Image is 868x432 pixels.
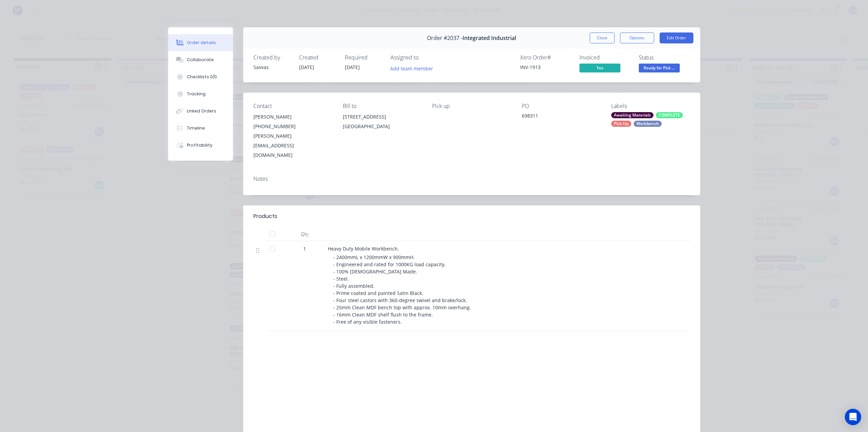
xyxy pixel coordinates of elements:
[660,32,693,43] button: Edit Order
[522,103,600,109] div: PO
[253,131,332,160] div: [PERSON_NAME][EMAIL_ADDRESS][DOMAIN_NAME]
[253,54,291,61] div: Created by
[187,125,205,131] div: Timeline
[386,64,437,73] button: Add team member
[634,121,662,127] div: Workbench
[253,64,291,71] div: Savvas
[579,54,631,61] div: Invoiced
[168,85,233,103] button: Tracking
[845,409,861,425] div: Open Intercom Messenger
[187,142,212,148] div: Profitability
[343,103,421,109] div: Bill to
[253,212,277,220] div: Products
[611,121,631,127] div: Pick-Up
[187,57,214,63] div: Collaborate
[168,103,233,120] button: Linked Orders
[343,122,421,131] div: [GEOGRAPHIC_DATA]
[168,68,233,85] button: Checklists 0/0
[345,54,382,61] div: Required
[333,254,471,325] span: - 2400mmL x 1200mmW x 900mmH. - Engineered and rated for 1000KG load capacity. - 100% [DEMOGRAPHI...
[253,122,332,131] div: [PHONE_NUMBER]
[620,32,654,43] button: Options
[253,112,332,122] div: [PERSON_NAME]
[656,112,683,118] div: COMPLETE
[522,112,600,122] div: 698311
[284,227,325,241] div: Qty
[639,54,690,61] div: Status
[462,35,516,41] span: Integrated Industrial
[299,64,314,70] span: [DATE]
[343,112,421,134] div: [STREET_ADDRESS][GEOGRAPHIC_DATA]
[187,108,216,114] div: Linked Orders
[187,40,216,46] div: Order details
[328,245,399,252] span: Heavy Duty Mobile Workbench.
[187,74,217,80] div: Checklists 0/0
[611,112,653,118] div: Awaiting Materials
[611,103,690,109] div: Labels
[303,245,306,252] span: 1
[590,32,615,43] button: Close
[168,120,233,137] button: Timeline
[168,137,233,154] button: Profitability
[391,64,437,73] button: Add team member
[187,91,206,97] div: Tracking
[639,64,680,74] button: Ready for Pick ...
[639,64,680,72] span: Ready for Pick ...
[253,176,690,182] div: Notes
[345,64,360,70] span: [DATE]
[391,54,459,61] div: Assigned to
[520,54,571,61] div: Xero Order #
[343,112,421,122] div: [STREET_ADDRESS]
[299,54,337,61] div: Created
[579,64,620,72] span: Yes
[427,35,462,41] span: Order #2037 -
[432,103,511,109] div: Pick up
[168,51,233,68] button: Collaborate
[253,103,332,109] div: Contact
[520,64,571,71] div: INV-1913
[168,34,233,51] button: Order details
[253,112,332,160] div: [PERSON_NAME][PHONE_NUMBER][PERSON_NAME][EMAIL_ADDRESS][DOMAIN_NAME]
